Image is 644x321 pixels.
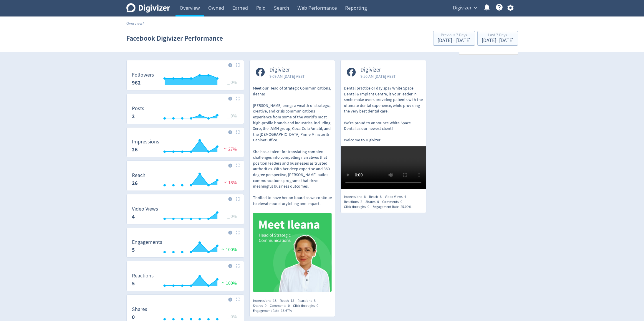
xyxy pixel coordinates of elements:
div: Click-throughs [344,204,373,209]
img: Placeholder [236,197,240,201]
span: _ 0% [227,80,237,85]
span: 100% [220,247,237,253]
dt: Reach [132,172,145,179]
svg: Reach 26 [129,173,241,188]
img: Placeholder [236,297,240,301]
span: 25.00% [400,204,411,209]
img: positive-performance.svg [220,247,226,251]
a: Digivizer9:09 AM [DATE] AESTMeet our Head of Strategic Communications, Ileana! [PERSON_NAME] brin... [250,60,335,294]
strong: 962 [132,79,141,86]
strong: 0 [132,314,135,321]
dt: Impressions [132,138,159,145]
span: 0 [265,303,266,308]
a: Overview [126,21,143,26]
div: Video Views [385,194,409,199]
img: Placeholder [236,97,240,100]
svg: Video Views 4 [129,206,241,222]
dt: Video Views [132,206,158,212]
strong: 4 [132,213,135,220]
strong: 5 [132,246,135,254]
strong: 26 [132,180,138,187]
div: [DATE] - [DATE] [482,38,514,43]
img: positive-performance.svg [220,280,226,285]
h1: Facebook Digivizer Performance [126,29,223,48]
svg: Posts 2 [129,106,241,121]
img: negative-performance.svg [222,146,228,151]
div: Reactions [297,298,319,303]
img: Placeholder [236,264,240,268]
span: 27% [222,146,237,152]
span: 0 [400,199,402,204]
svg: Followers 962 [129,72,241,88]
svg: Impressions 26 [129,139,241,155]
p: Meet our Head of Strategic Communications, Ileana! [PERSON_NAME] brings a wealth of strategic, cr... [253,85,332,206]
span: 18 [291,298,294,303]
svg: Engagements 5 [129,239,241,255]
button: Previous 7 Days[DATE] - [DATE] [433,31,475,46]
span: Digivizer [453,3,471,13]
span: Digivizer [360,67,396,73]
div: Shares [365,199,382,204]
span: _ 0% [227,214,237,219]
span: 0 [288,303,290,308]
img: Placeholder [236,231,240,234]
div: Engagement Rate [373,204,415,209]
span: _ 0% [227,113,237,119]
img: negative-performance.svg [222,180,228,184]
div: Reactions [344,199,365,204]
dt: Engagements [132,239,162,246]
span: _ 0% [227,314,237,320]
div: Reach [369,194,385,199]
span: 2 [360,199,362,204]
span: Digivizer [269,67,305,73]
div: Last 7 Days [482,33,514,38]
img: Placeholder [236,163,240,167]
button: Digivizer [451,3,479,13]
img: Placeholder [236,63,240,67]
div: Comments [270,303,293,308]
dt: Shares [132,306,147,313]
dt: Reactions [132,272,154,279]
dt: Followers [132,72,154,78]
button: Last 7 Days[DATE]- [DATE] [477,31,518,46]
span: 8 [364,194,366,199]
strong: 26 [132,146,138,153]
span: expand_more [473,5,478,11]
span: 3 [314,298,316,303]
span: 100% [220,280,237,286]
div: Previous 7 Days [438,33,471,38]
a: Digivizer9:50 AM [DATE] AESTDental practice or day spa? White Space Dental & Implant Centre, is y... [341,60,426,191]
span: 0 [377,199,379,204]
span: 0 [367,204,369,209]
span: 9:50 AM [DATE] AEST [360,73,396,79]
span: 9:09 AM [DATE] AEST [269,73,305,79]
div: Click-throughs [293,303,322,308]
span: 4 [404,194,406,199]
div: Reach [280,298,297,303]
div: [DATE] - [DATE] [438,38,471,43]
span: 18% [222,180,237,186]
img: Placeholder [236,130,240,134]
span: 8 [380,194,382,199]
span: 16.67% [281,308,292,313]
dt: Posts [132,105,144,112]
strong: 5 [132,280,135,287]
div: Comments [382,199,405,204]
div: Impressions [253,298,280,303]
div: Engagement Rate [253,308,295,313]
span: 0 [317,303,318,308]
strong: 2 [132,113,135,120]
p: Dental practice or day spa? White Space Dental & Implant Centre, is your leader in smile make ove... [344,85,423,143]
span: / [143,21,144,26]
div: Impressions [344,194,369,199]
span: 18 [273,298,277,303]
div: Shares [253,303,270,308]
svg: Reactions 5 [129,273,241,289]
